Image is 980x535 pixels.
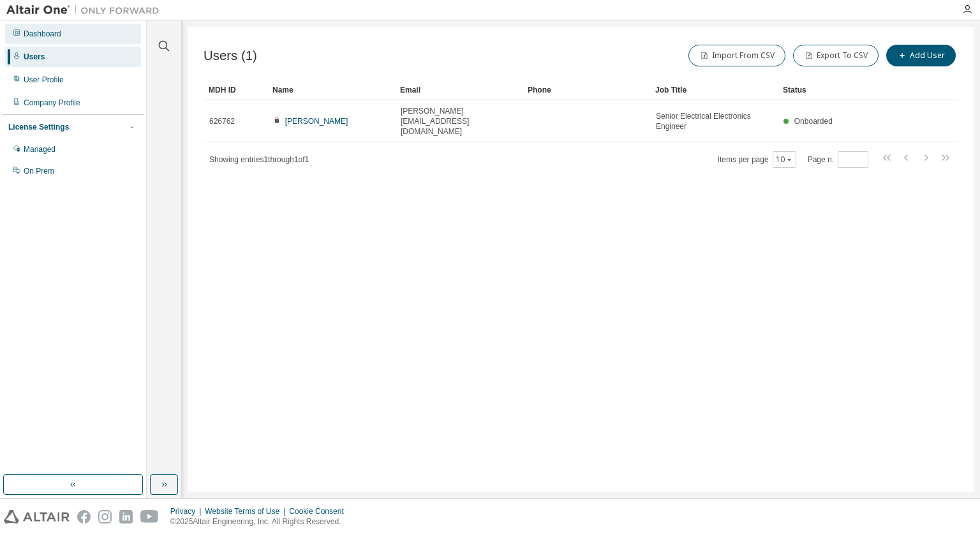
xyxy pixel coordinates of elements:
span: Senior Electrical Electronics Engineer [656,111,772,132]
div: Email [400,80,517,100]
span: Users (1) [204,49,257,63]
div: Company Profile [24,98,80,108]
a: [PERSON_NAME] [285,117,348,126]
p: © 2025 Altair Engineering, Inc. All Rights Reserved. [170,516,352,527]
button: Import From CSV [688,45,785,66]
span: [PERSON_NAME][EMAIL_ADDRESS][DOMAIN_NAME] [401,106,517,137]
img: linkedin.svg [119,510,133,524]
span: Showing entries 1 through 1 of 1 [209,155,309,164]
span: Onboarded [794,117,833,126]
button: 10 [776,154,793,165]
div: License Settings [8,122,69,132]
div: User Profile [24,75,64,85]
div: Job Title [655,80,773,100]
div: Managed [24,144,56,154]
span: 626762 [209,116,235,126]
button: Export To CSV [793,45,879,66]
span: Items per page [718,151,796,168]
div: Users [24,52,45,62]
img: facebook.svg [77,510,91,524]
div: MDH ID [209,80,262,100]
div: Phone [528,80,645,100]
img: altair_logo.svg [4,510,70,524]
div: Privacy [170,506,205,516]
div: On Prem [24,166,54,176]
img: Altair One [6,4,166,17]
img: youtube.svg [140,510,159,524]
div: Status [783,80,892,100]
div: Name [272,80,390,100]
div: Dashboard [24,29,61,39]
span: Page n. [808,151,868,168]
img: instagram.svg [98,510,112,524]
div: Cookie Consent [289,506,351,516]
button: Add User [886,45,956,66]
div: Website Terms of Use [205,506,289,516]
